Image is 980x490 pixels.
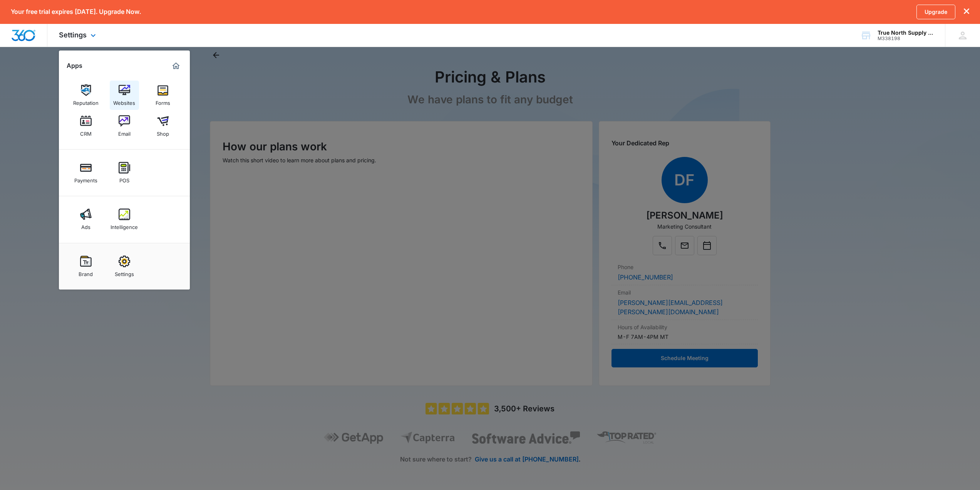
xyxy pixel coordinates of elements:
[71,205,101,234] a: Ads
[110,158,139,187] a: POS
[71,158,101,187] a: Payments
[148,111,178,141] a: Shop
[71,252,101,281] a: Brand
[115,267,134,277] div: Settings
[71,81,101,110] a: Reputation
[878,30,934,36] div: account name
[964,8,969,15] button: dismiss this dialog
[74,173,97,184] div: Payments
[916,5,955,19] a: Upgrade
[156,96,170,106] div: Forms
[878,36,934,41] div: account id
[110,81,139,110] a: Websites
[148,81,178,110] a: Forms
[110,252,139,281] a: Settings
[47,24,109,47] div: Settings
[11,8,141,15] p: Your free trial expires [DATE]. Upgrade Now.
[79,267,93,277] div: Brand
[113,96,135,106] div: Websites
[73,96,99,106] div: Reputation
[119,173,129,184] div: POS
[71,111,101,141] a: CRM
[67,62,82,69] h2: Apps
[111,220,138,230] div: Intelligence
[80,127,92,137] div: CRM
[59,31,87,39] span: Settings
[118,127,131,137] div: Email
[110,205,139,234] a: Intelligence
[170,60,182,72] a: Marketing 360® Dashboard
[110,111,139,141] a: Email
[157,127,169,137] div: Shop
[81,220,90,230] div: Ads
